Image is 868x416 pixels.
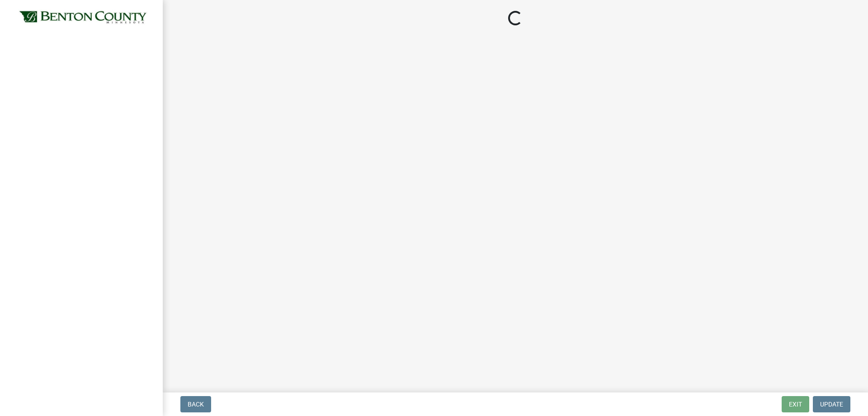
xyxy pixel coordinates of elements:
[188,401,204,408] span: Back
[180,396,211,412] button: Back
[813,396,850,412] button: Update
[782,396,809,412] button: Exit
[820,401,843,408] span: Update
[18,10,148,26] img: Benton County, Minnesota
